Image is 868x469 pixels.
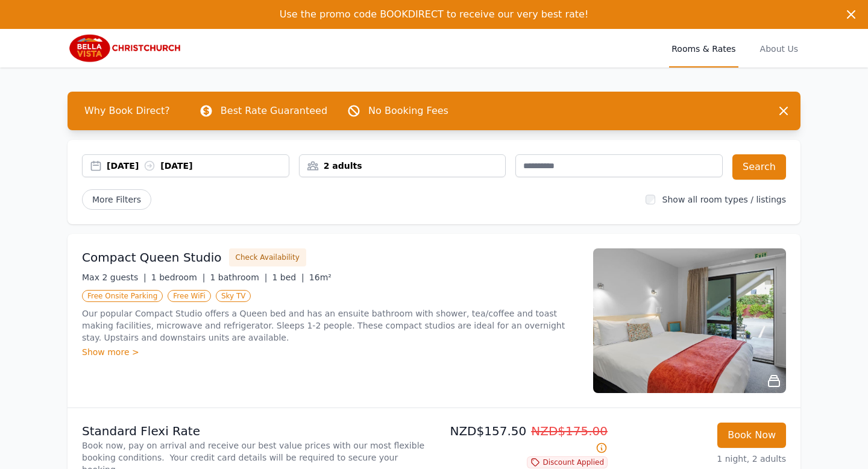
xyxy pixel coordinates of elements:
span: 16m² [309,272,332,282]
h3: Compact Queen Studio [82,249,222,266]
div: 2 adults [300,160,506,172]
span: 1 bedroom | [151,272,206,282]
a: About Us [758,29,800,68]
p: 1 night, 2 adults [617,453,786,465]
span: 1 bed | [272,272,304,282]
button: Check Availability [229,248,306,266]
span: Discount Applied [527,456,608,468]
span: Why Book Direct? [75,99,180,123]
span: Free WiFi [168,290,211,302]
span: Sky TV [216,290,251,302]
span: Use the promo code BOOKDIRECT to receive our very best rate! [280,8,589,20]
p: Our popular Compact Studio offers a Queen bed and has an ensuite bathroom with shower, tea/coffee... [82,307,579,344]
span: Free Onsite Parking [82,290,163,302]
p: Best Rate Guaranteed [221,104,327,118]
label: Show all room types / listings [662,195,786,204]
button: Search [732,154,786,180]
a: Rooms & Rates [669,29,738,68]
div: Show more > [82,346,579,358]
img: Bella Vista Christchurch [68,34,183,63]
span: NZD$175.00 [531,424,608,438]
span: Max 2 guests | [82,272,146,282]
p: No Booking Fees [368,104,448,118]
span: More Filters [82,189,151,210]
div: [DATE] [DATE] [107,160,289,172]
span: 1 bathroom | [210,272,267,282]
button: Book Now [717,423,786,448]
p: NZD$157.50 [439,423,608,456]
p: Standard Flexi Rate [82,423,429,439]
